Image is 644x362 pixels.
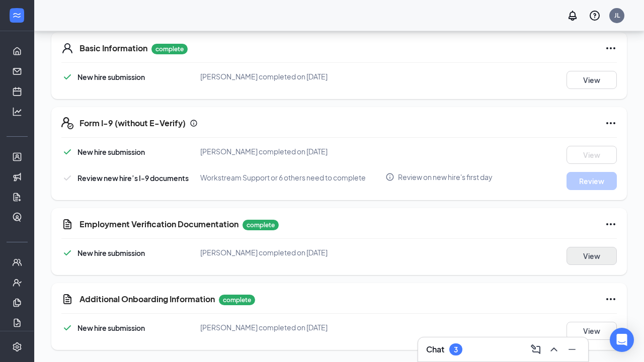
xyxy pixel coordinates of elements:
[77,323,145,332] span: New hire submission
[528,341,544,357] button: ComposeMessage
[548,343,560,355] svg: ChevronUp
[77,72,145,81] span: New hire submission
[567,10,579,22] svg: Notifications
[567,146,617,164] button: View
[614,11,620,20] div: JL
[200,72,328,81] span: [PERSON_NAME] completed on [DATE]
[426,344,444,355] h3: Chat
[385,172,394,182] svg: Info
[605,117,617,129] svg: Ellipses
[589,10,601,22] svg: QuestionInfo
[200,248,328,257] span: [PERSON_NAME] completed on [DATE]
[79,118,186,129] h5: Form I-9 (without E-Verify)
[546,341,562,357] button: ChevronUp
[77,147,145,156] span: New hire submission
[454,345,458,354] div: 3
[605,42,617,54] svg: Ellipses
[567,247,617,265] button: View
[61,247,73,259] svg: Checkmark
[564,341,580,357] button: Minimize
[61,293,73,305] svg: CustomFormIcon
[61,172,73,184] svg: Checkmark
[190,119,198,127] svg: Info
[61,218,73,230] svg: CustomFormIcon
[12,10,22,20] svg: WorkstreamLogo
[530,343,542,355] svg: ComposeMessage
[61,146,73,158] svg: Checkmark
[219,295,255,305] p: complete
[77,173,189,183] span: Review new hire’s I-9 documents
[605,218,617,230] svg: Ellipses
[79,43,147,54] h5: Basic Information
[398,172,493,182] span: Review on new hire's first day
[12,342,22,352] svg: Settings
[79,219,238,230] h5: Employment Verification Documentation
[566,343,578,355] svg: Minimize
[79,294,215,305] h5: Additional Onboarding Information
[567,322,617,340] button: View
[61,117,73,129] svg: FormI9EVerifyIcon
[200,173,366,182] span: Workstream Support or 6 others need to complete
[243,220,279,230] p: complete
[567,71,617,89] button: View
[12,107,22,117] svg: Analysis
[61,42,73,54] svg: User
[610,328,634,352] div: Open Intercom Messenger
[77,248,145,257] span: New hire submission
[605,293,617,305] svg: Ellipses
[61,322,73,334] svg: Checkmark
[151,44,188,54] p: complete
[200,147,328,156] span: [PERSON_NAME] completed on [DATE]
[61,71,73,83] svg: Checkmark
[200,323,328,332] span: [PERSON_NAME] completed on [DATE]
[567,172,617,190] button: Review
